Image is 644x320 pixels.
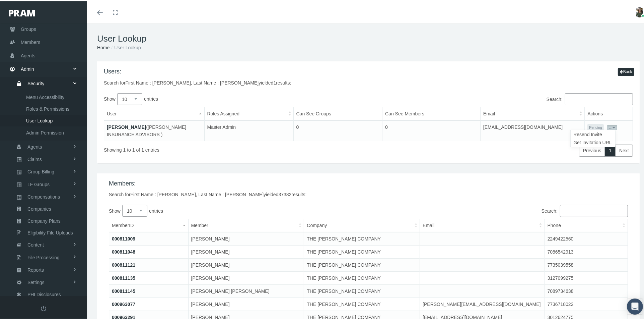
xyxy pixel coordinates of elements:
[204,119,293,140] td: Master Admin
[545,218,628,231] th: Phone: activate to sort column ascending
[304,257,420,270] td: THE [PERSON_NAME] COMPANY
[27,263,44,274] span: Reports
[104,106,205,119] th: User: activate to sort column descending
[21,21,36,34] span: Groups
[545,297,628,310] td: 7736718022
[112,235,135,240] a: 000811009
[27,190,60,201] span: Compensations
[112,287,135,292] a: 000811145
[304,218,420,231] th: Company: activate to sort column ascending
[607,123,617,129] button: ...
[545,283,628,297] td: 7089734638
[21,35,40,47] span: Members
[126,79,259,84] span: First Name : [PERSON_NAME], Last Name : [PERSON_NAME]
[188,257,304,270] td: [PERSON_NAME]
[112,300,135,306] a: 000963077
[368,204,628,216] label: Search:
[304,244,420,257] td: THE [PERSON_NAME] COMPANY
[560,204,628,216] input: Search:
[21,48,35,61] span: Agents
[618,67,634,74] button: Back
[571,129,612,137] a: Resend Invite
[570,128,616,146] div: ...
[382,119,481,140] td: 0
[26,102,69,113] span: Roles & Permissions
[117,92,142,104] select: Showentries
[188,297,304,310] td: [PERSON_NAME]
[131,191,264,196] span: First Name : [PERSON_NAME], Last Name : [PERSON_NAME]
[110,43,141,50] li: User Lookup
[27,226,73,237] span: Eligibility File Uploads
[615,143,633,155] a: Next
[605,143,616,155] a: 1
[545,231,628,244] td: 2249422560
[26,90,64,102] span: Menu Accessibility
[27,251,60,262] span: File Processing
[27,76,45,88] span: Security
[480,119,584,140] td: [EMAIL_ADDRESS][DOMAIN_NAME]
[188,231,304,244] td: [PERSON_NAME]
[545,257,628,270] td: 7735039558
[27,214,61,225] span: Company Plans
[112,248,135,253] a: 000811048
[27,152,42,164] span: Claims
[188,218,304,231] th: Member: activate to sort column ascending
[304,297,420,310] td: THE [PERSON_NAME] COMPANY
[104,78,291,85] div: Search for yielded results:
[420,218,545,231] th: Email: activate to sort column ascending
[21,61,34,74] span: Admin
[627,297,643,313] div: Open Intercom Messenger
[565,92,633,104] input: Search:
[109,179,628,186] h4: Members:
[97,44,110,49] a: Home
[279,191,292,196] span: 37382
[304,270,420,283] td: THE [PERSON_NAME] COMPANY
[188,244,304,257] td: [PERSON_NAME]
[545,270,628,283] td: 3127099275
[122,204,147,215] select: Showentries
[26,126,64,137] span: Admin Permission
[585,106,633,119] th: Actions
[204,106,293,119] th: Roles Assigned: activate to sort column ascending
[293,119,382,140] td: 0
[104,92,368,104] label: Show entries
[97,32,640,43] h1: User Lookup
[27,275,45,287] span: Settings
[26,114,53,125] span: User Lookup
[109,190,628,197] div: Search for yielded results:
[109,218,189,231] th: MemberID: activate to sort column descending
[27,165,54,176] span: Group Billing
[382,106,481,119] th: Can See Members
[571,137,612,145] a: Get Invitation URL
[112,313,135,319] a: 000963291
[109,204,368,215] label: Show entries
[107,123,146,128] a: [PERSON_NAME]
[304,231,420,244] td: THE [PERSON_NAME] COMPANY
[112,274,135,279] a: 000811135
[293,106,382,119] th: Can See Groups
[368,92,633,104] label: Search:
[104,119,205,140] td: ([PERSON_NAME] INSURANCE ADVISORS )
[579,143,605,155] a: Previous
[9,8,35,15] img: PRAM_20_x_78.png
[188,270,304,283] td: [PERSON_NAME]
[27,238,44,249] span: Content
[27,140,42,151] span: Agents
[104,67,291,74] h4: Users:
[587,123,604,130] span: Pending
[27,202,51,213] span: Companies
[545,244,628,257] td: 7086542913
[420,297,545,310] td: [PERSON_NAME][EMAIL_ADDRESS][DOMAIN_NAME]
[27,177,50,189] span: LF Groups
[480,106,584,119] th: Email: activate to sort column ascending
[112,261,135,266] a: 000811121
[27,287,61,299] span: PHI Disclosures
[304,283,420,297] td: THE [PERSON_NAME] COMPANY
[188,283,304,297] td: [PERSON_NAME] [PERSON_NAME]
[274,79,276,84] span: 1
